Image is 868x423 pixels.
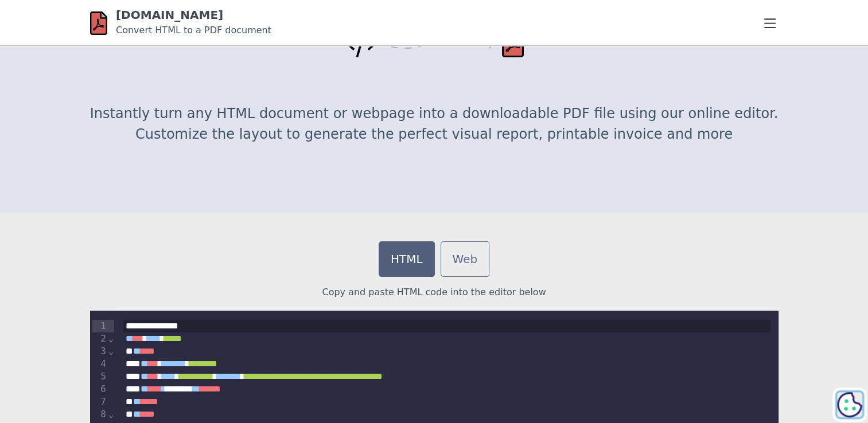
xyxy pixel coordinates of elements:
div: 5 [92,370,108,383]
div: 1 [92,320,108,332]
div: 3 [92,345,108,358]
svg: Cookie Preferences [837,392,862,417]
a: HTML [379,241,435,277]
div: 2 [92,332,108,345]
p: Copy and paste HTML code into the editor below [90,285,779,299]
span: Fold line [108,346,115,357]
div: 4 [92,358,108,370]
a: [DOMAIN_NAME] [116,8,223,22]
div: 8 [92,408,108,421]
img: html-pdf.net [90,10,107,36]
span: Fold line [108,409,115,420]
a: Web [441,241,490,277]
div: 7 [92,395,108,408]
div: 6 [92,383,108,395]
small: Convert HTML to a PDF document [116,25,271,36]
span: Fold line [108,333,115,344]
p: Instantly turn any HTML document or webpage into a downloadable PDF file using our online editor.... [90,103,779,144]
